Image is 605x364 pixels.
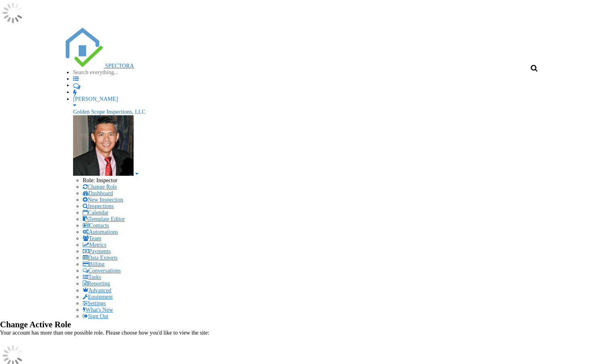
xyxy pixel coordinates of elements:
a: Payments [83,248,111,254]
a: Tasks [83,274,101,280]
span: SPECTORA [105,63,134,69]
a: Advanced [83,287,111,293]
a: New Inspection [83,197,123,203]
a: Equipment [83,294,113,300]
a: Reporting [83,281,110,287]
a: Change Role [83,184,117,190]
a: Settings [83,300,106,306]
a: Team [83,235,101,241]
span: Role: Inspector [83,177,117,183]
a: Automations [83,229,118,235]
div: Golden Scope Inspections, LLC [73,109,542,115]
a: Conversations [83,268,121,274]
a: Metrics [83,242,107,248]
div: [PERSON_NAME] [73,96,542,102]
a: Dashboard [83,190,113,196]
input: Search everything... [73,69,141,76]
img: ngopictony001a.jpg [73,115,134,176]
img: The Best Home Inspection Software - Spectora [63,27,104,68]
a: Billing [83,261,105,267]
a: Data Exports [83,255,117,261]
a: Calendar [83,210,109,216]
a: SPECTORA [63,63,134,69]
a: Sign Out [83,313,108,319]
a: What's New [83,307,113,313]
a: Template Editor [83,216,125,222]
a: Inspections [83,203,114,209]
a: Contacts [83,223,109,229]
